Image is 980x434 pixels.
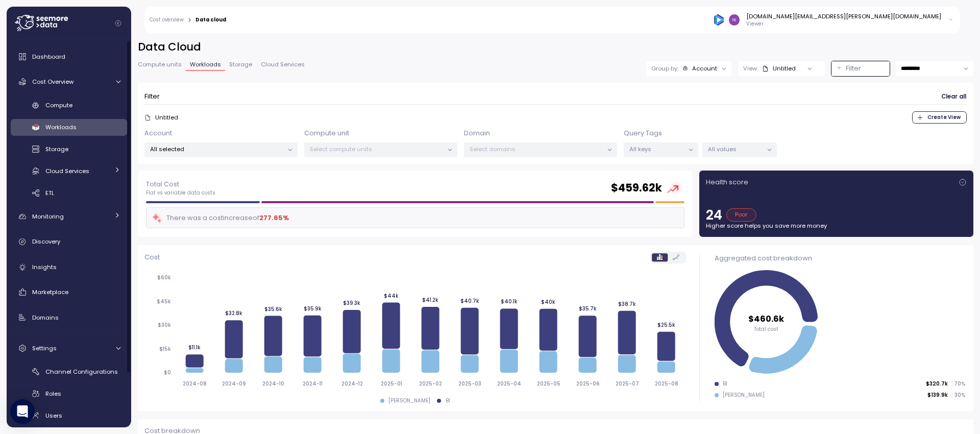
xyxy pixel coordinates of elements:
[952,392,965,399] p: 30 %
[32,314,59,322] span: Domains
[576,380,599,387] tspan: 2025-06
[629,145,684,153] p: All keys
[723,380,727,388] div: BI
[11,46,127,67] a: Dashboard
[190,62,221,67] span: Workloads
[706,222,967,230] p: Higher score helps you save more money
[541,298,555,305] tspan: $40k
[155,113,178,122] p: Untitled
[654,380,678,387] tspan: 2025-08
[229,62,252,67] span: Storage
[32,53,65,61] span: Dashboard
[578,305,596,312] tspan: $35.7k
[45,368,118,376] span: Channel Configurations
[261,62,305,67] span: Cloud Services
[380,380,402,387] tspan: 2025-01
[11,162,127,179] a: Cloud Services
[706,208,722,222] p: 24
[112,19,125,27] button: Collapse navigation
[831,61,890,76] button: Filter
[45,101,72,109] span: Compute
[303,305,321,311] tspan: $35.9k
[146,189,215,197] p: Flat vs variable data costs
[470,145,603,153] p: Select domains
[138,40,973,55] h2: Data Cloud
[45,412,62,420] span: Users
[657,321,675,328] tspan: $25.5k
[715,253,965,263] div: Aggregated cost breakdown
[927,112,961,123] span: Create View
[157,274,171,281] tspan: $60k
[32,78,73,86] span: Cost Overview
[618,300,635,307] tspan: $38.7k
[952,380,965,388] p: 70 %
[11,385,127,402] a: Roles
[343,300,360,306] tspan: $39.3k
[32,237,60,246] span: Discovery
[11,363,127,380] a: Channel Configurations
[458,380,481,387] tspan: 2025-03
[262,380,284,387] tspan: 2024-10
[611,181,662,196] h2: $ 459.62k
[195,17,226,22] div: Data cloud
[144,252,160,262] p: Cost
[912,111,967,124] button: Create View
[152,212,289,224] div: There was a cost increase of
[11,307,127,328] a: Domains
[615,380,639,387] tspan: 2025-07
[383,292,398,299] tspan: $44k
[32,288,68,296] span: Marketplace
[45,123,77,131] span: Workloads
[159,346,171,352] tspan: $15k
[45,145,68,153] span: Storage
[708,145,763,153] p: All values
[11,282,127,302] a: Marketplace
[188,344,201,351] tspan: $11.1k
[746,12,941,20] div: [DOMAIN_NAME][EMAIL_ADDRESS][PERSON_NAME][DOMAIN_NAME]
[144,91,160,102] p: Filter
[164,369,171,376] tspan: $0
[651,64,678,73] p: Group by:
[497,380,521,387] tspan: 2025-04
[500,298,517,305] tspan: $40.1k
[304,128,349,138] p: Compute unit
[419,380,442,387] tspan: 2025-02
[748,313,784,325] tspan: $460.6k
[183,380,207,387] tspan: 2024-08
[188,17,191,23] div: >
[225,310,242,317] tspan: $32.8k
[536,380,560,387] tspan: 2025-05
[726,208,756,222] div: Poor
[45,189,54,197] span: ETL
[157,298,171,305] tspan: $45k
[714,14,724,25] img: 684936bde12995657316ed44.PNG
[32,212,64,221] span: Monitoring
[846,63,861,74] p: Filter
[32,263,57,271] span: Insights
[144,128,172,138] p: Account
[941,90,966,104] span: Clear all
[310,145,443,153] p: Select compute units
[729,14,740,25] img: 9e447066f70f6147327256a2a406c280
[341,380,362,387] tspan: 2024-12
[624,128,662,138] p: Query Tags
[259,213,289,223] div: 277.65 %
[11,141,127,158] a: Storage
[746,20,941,28] p: Viewer
[464,128,490,138] p: Domain
[303,380,323,387] tspan: 2024-11
[422,297,438,303] tspan: $41.2k
[926,380,948,388] p: $320.7k
[150,17,184,22] a: Cost overview
[762,64,796,73] div: Untitled
[264,305,282,312] tspan: $35.6k
[11,119,127,136] a: Workloads
[927,392,948,399] p: $139.9k
[11,97,127,114] a: Compute
[723,392,765,399] div: [PERSON_NAME]
[10,399,35,424] div: Open Intercom Messenger
[150,145,283,153] p: All selected
[45,390,61,398] span: Roles
[146,179,215,189] p: Total Cost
